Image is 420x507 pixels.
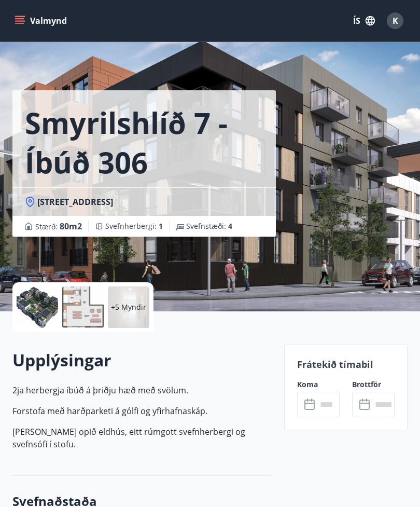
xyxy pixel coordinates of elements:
[37,196,113,208] span: [STREET_ADDRESS]
[12,349,272,372] h2: Upplýsingar
[35,220,82,232] span: Stærð :
[105,221,163,231] span: Svefnherbergi :
[25,103,263,182] h1: Smyrilshlíð 7 - íbúð 306
[383,8,408,33] button: K
[297,358,395,371] p: Frátekið tímabil
[228,221,232,231] span: 4
[111,302,146,312] p: +5 Myndir
[12,11,71,30] button: menu
[347,11,381,30] button: ÍS
[159,221,163,231] span: 1
[12,405,272,417] p: Forstofa með harðparketi á gólfi og yfirhafnaskáp.
[186,221,232,231] span: Svefnstæði :
[12,426,272,450] p: [PERSON_NAME] opið eldhús, eitt rúmgott svefnherbergi og svefnsófi í stofu.
[60,221,82,232] span: 80 m2
[297,379,340,390] label: Koma
[393,15,398,26] span: K
[352,379,395,390] label: Brottför
[12,384,272,396] p: 2ja herbergja íbúð á þriðju hæð með svölum.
